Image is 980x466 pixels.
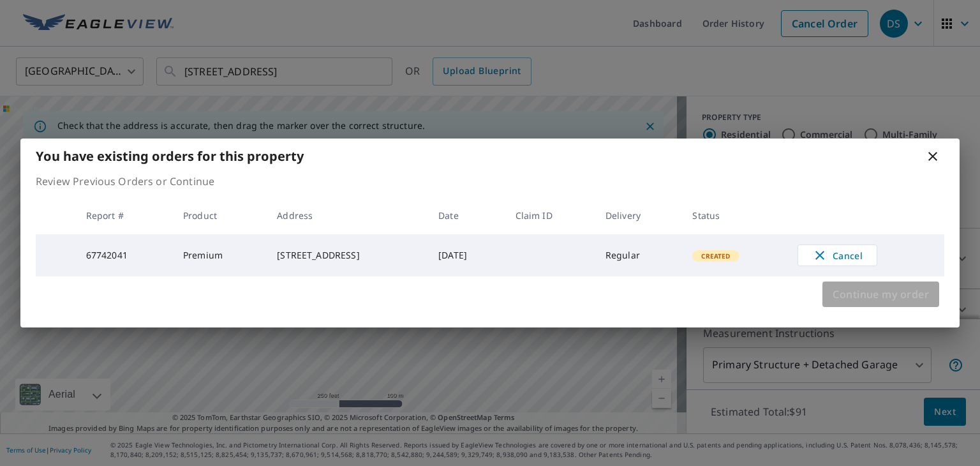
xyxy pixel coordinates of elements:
[277,249,418,262] div: [STREET_ADDRESS]
[694,252,738,260] span: Created
[595,197,683,234] th: Delivery
[505,197,595,234] th: Claim ID
[798,244,877,266] button: Cancel
[595,234,683,276] td: Regular
[173,197,267,234] th: Product
[173,234,267,276] td: Premium
[36,147,304,165] b: You have existing orders for this property
[267,197,428,234] th: Address
[76,197,173,234] th: Report #
[428,197,505,234] th: Date
[833,285,929,303] span: Continue my order
[36,174,944,189] p: Review Previous Orders or Continue
[428,234,505,276] td: [DATE]
[822,282,939,307] button: Continue my order
[682,197,787,234] th: Status
[76,234,173,276] td: 67742041
[811,248,864,263] span: Cancel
